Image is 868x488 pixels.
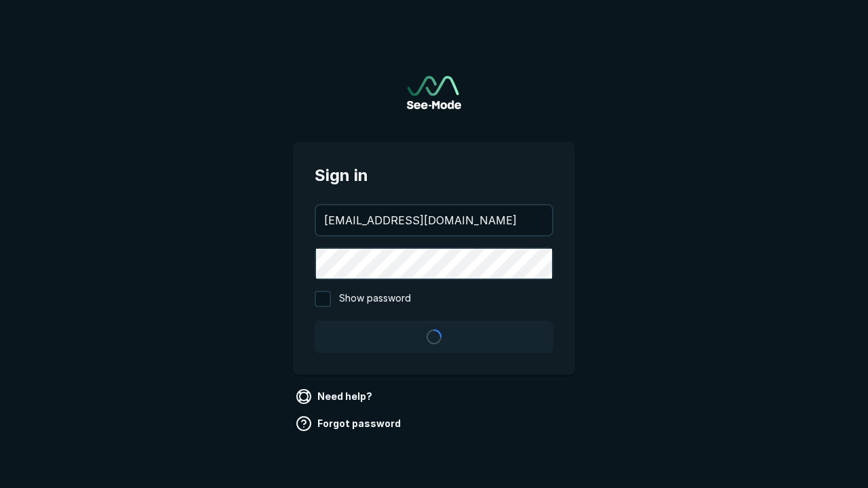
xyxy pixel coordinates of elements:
a: Forgot password [293,413,406,434]
a: Go to sign in [407,76,461,109]
img: See-Mode Logo [407,76,461,109]
span: Show password [339,291,411,307]
a: Need help? [293,386,378,407]
input: your@email.com [316,205,552,235]
span: Sign in [315,163,553,188]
